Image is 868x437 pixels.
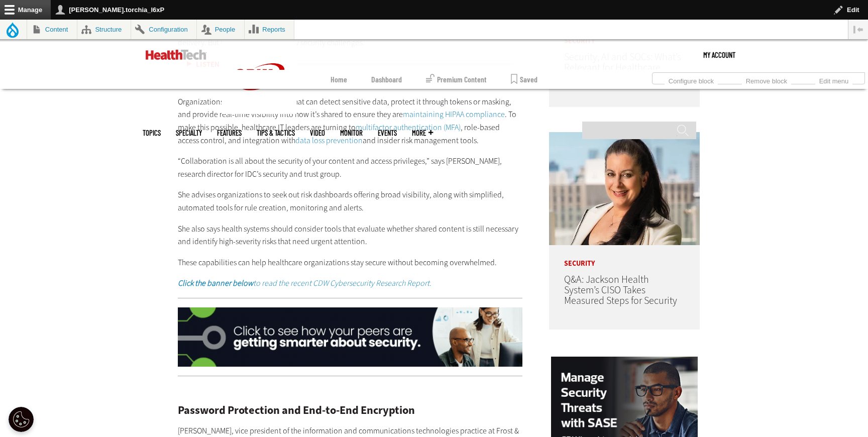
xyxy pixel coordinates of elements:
[178,278,253,288] strong: Click the banner below
[564,273,677,307] a: Q&A: Jackson Health System’s CISO Takes Measured Steps for Security
[143,129,161,137] span: Topics
[178,405,522,416] h2: Password Protection and End-to-End Encryption
[178,188,522,214] p: She advises organizations to seek out risk dashboards offering broad visibility, along with simpl...
[217,129,242,137] a: Features
[27,20,77,39] a: Content
[178,223,522,248] p: She also says health systems should consider tools that evaluate whether shared content is still ...
[815,74,852,85] a: Edit menu
[703,40,735,70] a: My Account
[222,106,297,117] a: CDW
[176,129,202,137] span: Specialty
[131,20,196,39] a: Configuration
[549,245,700,267] p: Security
[178,155,522,180] p: “Collaboration is all about the security of your content and access privileges,” says [PERSON_NAM...
[742,74,791,85] a: Remove block
[178,256,522,269] p: These capabilities can help healthcare organizations stay secure without becoming overwhelmed.
[178,307,522,367] img: x_security_q325_animated_click_desktop_03
[426,70,487,89] a: Premium Content
[77,20,131,39] a: Structure
[222,40,297,114] img: Home
[371,70,402,89] a: Dashboard
[9,407,34,432] div: Cookie Settings
[412,129,433,137] span: More
[340,129,363,137] a: MonITor
[378,129,397,137] a: Events
[511,70,537,89] a: Saved
[703,40,735,70] div: User menu
[549,132,700,245] img: Connie Barrera
[665,74,718,85] a: Configure block
[9,407,34,432] button: Open Preferences
[245,20,294,39] a: Reports
[178,278,431,288] a: Click the banner belowto read the recent CDW Cybersecurity Research Report.
[197,20,244,39] a: People
[331,70,347,89] a: Home
[257,129,295,137] a: Tips & Tactics
[146,50,206,60] img: Home
[178,278,431,288] em: to read the recent CDW Cybersecurity Research Report.
[310,129,325,137] a: Video
[848,20,868,39] button: Vertical orientation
